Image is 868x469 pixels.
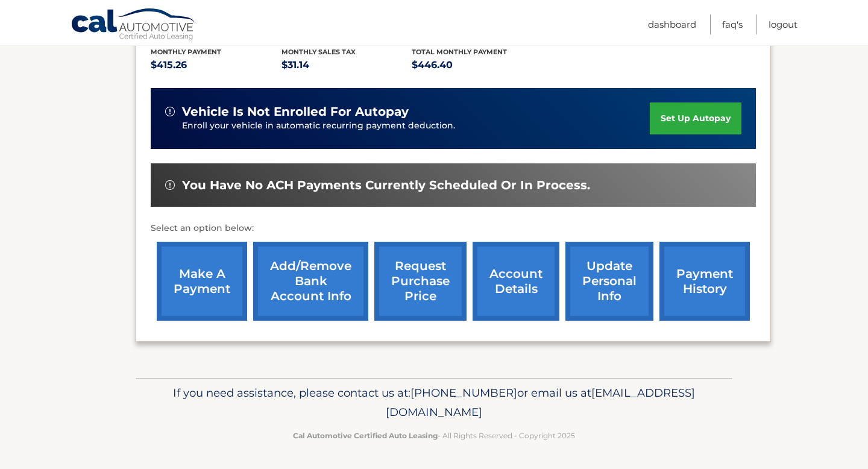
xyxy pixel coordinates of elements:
[157,242,247,321] a: make a payment
[565,242,653,321] a: update personal info
[722,14,743,34] a: FAQ's
[648,14,696,34] a: Dashboard
[473,242,559,321] a: account details
[165,180,175,190] img: alert-white.svg
[281,48,356,56] span: Monthly sales Tax
[151,221,756,236] p: Select an option below:
[182,119,650,133] p: Enroll your vehicle in automatic recurring payment deduction.
[650,102,741,134] a: set up autopay
[165,107,175,116] img: alert-white.svg
[659,242,750,321] a: payment history
[386,386,695,419] span: [EMAIL_ADDRESS][DOMAIN_NAME]
[71,8,197,43] a: Cal Automotive
[253,242,368,321] a: Add/Remove bank account info
[182,104,409,119] span: vehicle is not enrolled for autopay
[151,48,221,56] span: Monthly Payment
[412,57,542,74] p: $446.40
[374,242,467,321] a: request purchase price
[143,383,725,422] p: If you need assistance, please contact us at: or email us at
[143,429,725,442] p: - All Rights Reserved - Copyright 2025
[293,431,438,440] strong: Cal Automotive Certified Auto Leasing
[412,48,507,56] span: Total Monthly Payment
[769,14,797,34] a: Logout
[151,57,281,74] p: $415.26
[410,386,517,400] span: [PHONE_NUMBER]
[281,57,412,74] p: $31.14
[182,178,590,193] span: You have no ACH payments currently scheduled or in process.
